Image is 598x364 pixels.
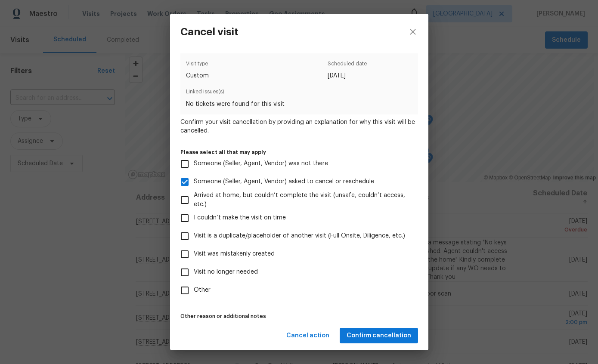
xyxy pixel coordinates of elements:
button: Confirm cancellation [340,328,418,344]
label: Please select all that may apply [180,150,418,155]
span: Linked issues(s) [186,87,412,99]
h3: Cancel visit [180,26,239,38]
span: I couldn’t make the visit on time [194,213,286,222]
button: close [397,14,428,50]
button: Cancel action [283,328,333,344]
span: Cancel action [286,330,329,341]
span: Custom [186,71,209,80]
span: Other [194,286,211,295]
span: Scheduled date [328,59,367,71]
span: Visit no longer needed [194,268,258,277]
span: Visit is a duplicate/placeholder of another visit (Full Onsite, Diligence, etc.) [194,231,405,241]
span: Visit was mistakenly created [194,250,275,259]
span: Someone (Seller, Agent, Vendor) asked to cancel or reschedule [194,177,374,186]
span: Confirm cancellation [347,330,411,341]
span: [DATE] [328,71,367,80]
span: Confirm your visit cancellation by providing an explanation for why this visit will be cancelled. [180,118,418,135]
span: Visit type [186,59,209,71]
label: Other reason or additional notes [180,314,418,319]
span: Someone (Seller, Agent, Vendor) was not there [194,159,328,168]
span: Arrived at home, but couldn’t complete the visit (unsafe, couldn’t access, etc.) [194,191,411,209]
span: No tickets were found for this visit [186,100,412,108]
